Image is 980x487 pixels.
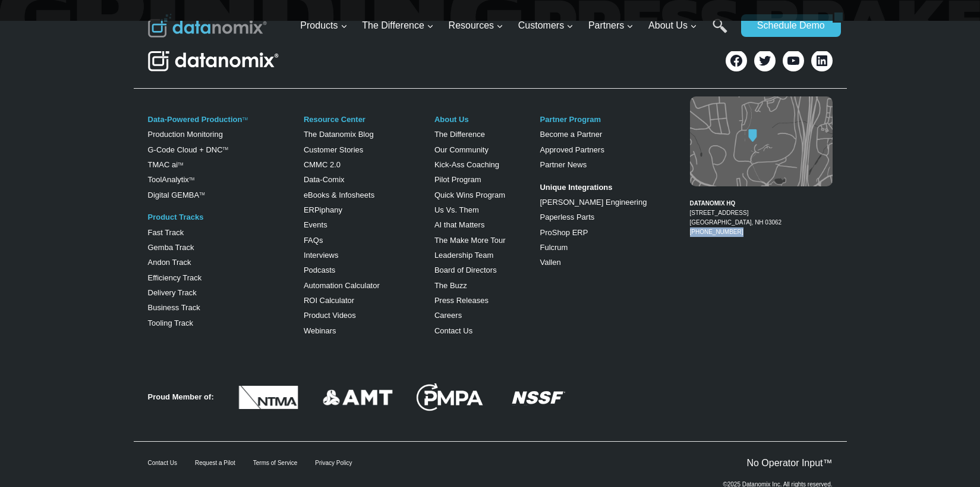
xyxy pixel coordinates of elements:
a: Tooling Track [148,319,194,327]
span: Phone number [267,49,321,60]
a: Kick-Ass Coaching [434,160,499,169]
a: The Make More Tour [434,236,506,245]
a: Webinars [304,326,336,335]
a: The Difference [434,130,485,139]
a: Contact Us [434,326,472,335]
a: The Datanomix Blog [304,130,374,139]
a: Privacy Policy [162,266,200,274]
a: Vallen [540,258,560,267]
a: The Buzz [434,281,467,290]
a: [STREET_ADDRESS][GEOGRAPHIC_DATA], NH 03062 [690,210,782,226]
strong: Unique Integrations [540,183,612,192]
a: ToolAnalytix [148,175,189,184]
a: Product Videos [304,311,356,320]
a: Partner Program [540,115,601,124]
a: Approved Partners [540,145,604,154]
span: Partners [588,18,634,33]
span: Last Name [267,1,305,11]
a: Resource Center [304,115,365,124]
a: Pilot Program [434,175,481,184]
a: Interviews [304,251,339,260]
a: ERPiphany [304,205,342,214]
a: About Us [434,115,469,124]
nav: Primary Navigation [295,7,735,45]
a: Data-Comix [304,175,345,184]
a: ProShop ERP [540,228,588,237]
a: Careers [434,311,462,320]
a: Schedule Demo [741,14,833,37]
img: Datanomix Logo [148,45,279,71]
a: Quick Wins Program [434,191,505,199]
a: Become a Partner [540,130,602,139]
span: Customers [518,18,573,33]
a: Terms [133,266,151,274]
a: Digital GEMBATM [148,191,205,199]
a: Partner News [540,160,587,169]
a: Contact Us [148,460,177,466]
a: Podcasts [304,266,335,274]
a: Us Vs. Them [434,205,479,214]
span: Products [300,18,347,33]
sup: TM [223,146,228,151]
a: Paperless Parts [540,213,594,221]
a: Customer Stories [304,145,363,154]
a: Leadership Team [434,251,494,260]
a: TM [189,177,194,181]
a: CMMC 2.0 [304,160,341,169]
a: Board of Directors [434,266,497,274]
span: The Difference [362,18,434,33]
img: Datanomix [148,14,267,38]
a: Events [304,220,327,229]
a: Fulcrum [540,243,568,252]
a: Privacy Policy [315,460,352,466]
a: [PERSON_NAME] Engineering [540,198,647,207]
a: Business Track [148,303,200,312]
span: State/Region [267,147,313,158]
figcaption: [PHONE_NUMBER] [690,189,833,237]
a: Terms of Service [253,460,297,466]
a: ROI Calculator [304,296,354,305]
sup: TM [199,192,204,196]
span: Resources [449,18,503,33]
a: Gemba Track [148,243,194,252]
a: Product Tracks [148,213,204,221]
a: Automation Calculator [304,281,380,290]
a: No Operator Input™ [746,458,832,468]
a: Search [713,18,727,45]
strong: DATANOMIX HQ [690,200,736,207]
strong: Proud Member of: [148,392,214,401]
a: Production Monitoring [148,130,223,139]
a: eBooks & Infosheets [304,191,374,199]
a: Efficiency Track [148,273,202,282]
a: Our Community [434,145,489,154]
span: About Us [648,18,697,33]
a: Delivery Track [148,288,197,297]
img: Datanomix map image [690,96,833,186]
a: AI that Matters [434,220,485,229]
a: Request a Pilot [195,460,235,466]
a: FAQs [304,236,323,245]
a: Data-Powered Production [148,115,242,124]
sup: TM [178,162,183,166]
a: Andon Track [148,258,191,267]
a: Press Releases [434,296,489,305]
a: TMAC aiTM [148,160,184,169]
a: TM [242,117,247,121]
a: G-Code Cloud + DNCTM [148,145,228,154]
a: Fast Track [148,228,184,237]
